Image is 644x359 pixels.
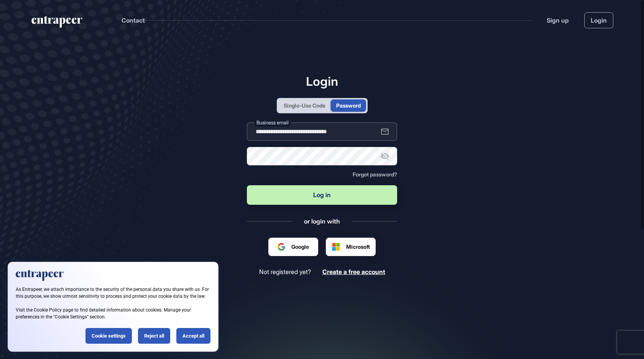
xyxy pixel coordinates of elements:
[322,268,385,276] a: Create a free account
[336,101,361,109] div: Password
[284,101,325,109] div: Single-Use Code
[584,12,613,28] a: Login
[247,185,397,205] button: Log in
[122,15,145,25] button: Contact
[346,243,370,251] span: Microsoft
[304,217,340,225] div: or login with
[255,118,291,126] label: Business email
[31,16,83,31] a: entrapeer-logo
[353,171,397,178] a: Forgot password?
[547,16,569,25] a: Sign up
[259,268,311,276] span: Not registered yet?
[247,74,397,88] h1: Login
